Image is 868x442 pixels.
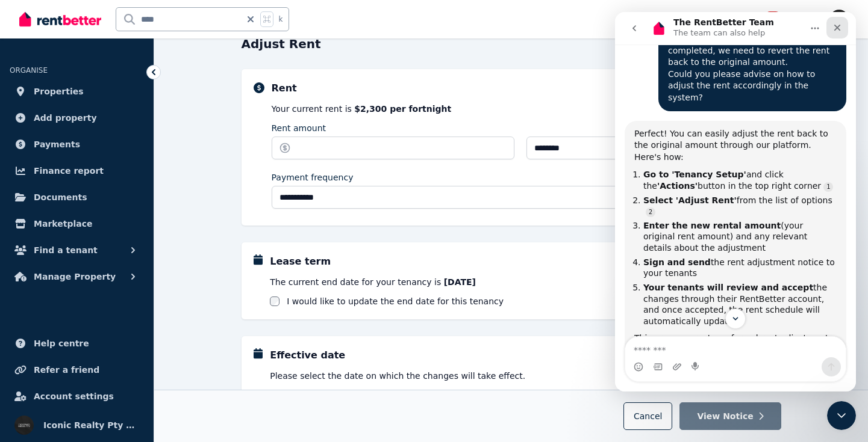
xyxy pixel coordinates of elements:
b: $2,300 per fortnight [354,104,451,114]
b: Your tenants will review and accept [28,271,198,280]
div: Perfect! You can easily adjust the rent back to the original amount through our platform. Here's ... [10,109,231,387]
b: Select 'Adjust Rent' [28,183,122,193]
img: Iconic Realty Pty Ltd [14,416,34,435]
a: Add property [10,106,144,130]
label: Payment frequency [272,171,354,183]
a: Marketplace [10,212,144,236]
b: Go to 'Tenancy Setup' [28,158,131,167]
p: The current end date for your tenancy is [270,276,769,288]
li: the changes through their RentBetter account, and once accepted, the rent schedule will automatic... [28,270,222,315]
iframe: Intercom live chat [827,401,856,430]
button: Scroll to bottom [110,296,131,317]
div: The RentBetter Team says… [10,109,231,388]
textarea: Message… [10,325,231,345]
span: Find a tenant [34,243,98,257]
a: Finance report [10,159,144,183]
button: Gif picker [38,350,48,360]
a: Help centre [10,331,144,355]
li: from the list of options [28,183,222,205]
span: Refer a friend [34,363,99,377]
h2: Adjust Rent [242,35,321,52]
button: Emoji picker [19,350,28,360]
img: Iconic Realty Pty Ltd [829,10,849,29]
span: ORGANISE [10,66,48,75]
span: Add property [34,111,97,125]
iframe: Intercom live chat [615,12,856,391]
li: and click the button in the top right corner [28,157,222,179]
button: Manage Property [10,265,144,289]
a: Source reference 9789774: [208,170,218,180]
b: [DATE] [444,277,476,287]
b: 'Actions' [42,169,83,179]
span: Manage Property [34,269,116,284]
span: Documents [34,190,87,204]
span: Payments [34,137,80,152]
a: Documents [10,185,144,209]
b: Enter the new rental amount [28,209,166,218]
a: Properties [10,79,144,103]
div: Perfect! You can easily adjust the rent back to the original amount through our platform. Here's ... [19,116,222,152]
button: Upload attachment [57,350,67,360]
span: Finance report [34,164,104,178]
li: the rent adjustment notice to your tenants [28,245,222,267]
button: Cancel [623,402,672,430]
span: Cancel [634,411,662,421]
span: Account settings [34,389,114,404]
a: Account settings [10,384,144,408]
button: Find a tenant [10,238,144,262]
h5: Effective date [270,348,345,363]
li: (your original rent amount) and any relevant details about the adjustment [28,208,222,242]
h5: Lease term [270,254,331,269]
a: Refer a friend [10,358,144,382]
span: k [278,14,283,24]
span: Iconic Realty Pty Ltd [43,418,139,432]
div: This process creates a formal rent adjustment notice that keeps everything properly documented. T... [19,321,222,379]
span: Help centre [34,336,89,351]
span: View Notice [697,410,753,422]
span: Marketplace [34,216,92,231]
span: Properties [34,84,84,99]
span: 218 [766,11,780,20]
a: Source reference 5610179: [31,195,40,205]
label: Rent amount [272,122,326,134]
button: Start recording [76,350,86,360]
img: RentBetter [19,10,101,28]
div: Your current rent is [272,103,769,115]
label: I would like to update the end date for this tenancy [287,295,504,307]
b: Sign and send [28,245,96,255]
button: Send a message… [207,345,226,364]
a: Payments [10,132,144,156]
button: View Notice [679,402,781,430]
h5: Rent [272,81,297,96]
p: Please select the date on which the changes will take effect. [270,370,769,382]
